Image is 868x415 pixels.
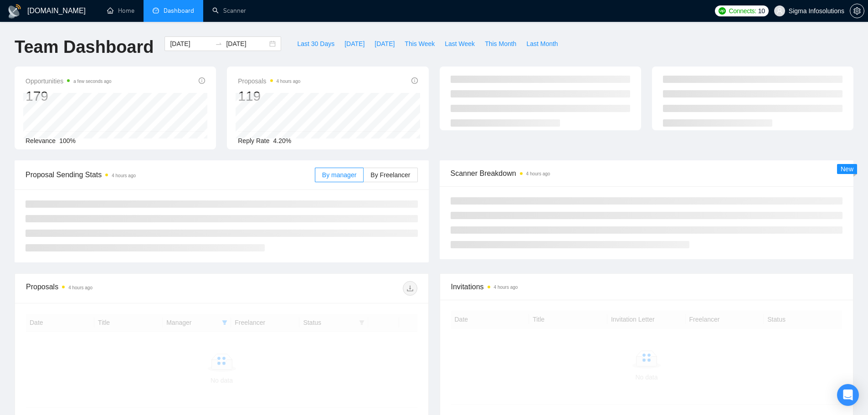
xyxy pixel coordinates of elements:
span: info-circle [411,77,418,84]
span: Reply Rate [238,137,269,144]
span: Invitations [451,281,842,292]
span: By Freelancer [370,171,410,179]
a: setting [850,7,864,15]
button: This Month [480,36,521,51]
button: Last 30 Days [292,36,339,51]
span: This Week [405,39,435,49]
input: Start date [170,39,211,49]
button: [DATE] [370,36,400,51]
time: 4 hours ago [526,171,550,176]
span: Connects: [729,6,756,16]
span: Proposals [238,76,300,87]
span: swap-right [215,40,222,47]
span: 10 [758,6,765,16]
div: 179 [26,87,112,105]
button: This Week [400,36,440,51]
img: upwork-logo.png [719,7,726,15]
span: dashboard [153,7,159,14]
span: 4.20% [273,137,292,144]
span: Relevance [26,137,56,144]
span: Scanner Breakdown [451,168,843,179]
input: End date [226,39,267,49]
span: setting [850,7,864,15]
span: [DATE] [375,39,395,49]
h1: Team Dashboard [15,36,154,58]
span: 100% [59,137,76,144]
span: New [841,165,853,173]
time: 4 hours ago [494,285,518,290]
span: Last 30 Days [297,39,334,49]
time: 4 hours ago [112,173,136,178]
time: 4 hours ago [68,285,92,290]
button: setting [850,4,864,18]
span: By manager [322,171,356,179]
a: homeHome [107,7,134,15]
button: [DATE] [339,36,370,51]
img: logo [7,4,22,19]
time: a few seconds ago [73,79,111,84]
span: Proposal Sending Stats [26,169,315,180]
span: to [215,40,222,47]
span: This Month [485,39,516,49]
span: [DATE] [344,39,365,49]
div: Proposals [26,281,221,296]
span: info-circle [199,77,205,84]
div: Open Intercom Messenger [837,384,859,406]
button: Last Month [521,36,563,51]
a: searchScanner [212,7,246,15]
time: 4 hours ago [277,79,301,84]
span: Last Month [526,39,558,49]
button: Last Week [440,36,480,51]
span: Dashboard [164,7,194,15]
div: 119 [238,87,300,105]
span: user [776,8,783,14]
span: Last Week [445,39,475,49]
span: Opportunities [26,76,112,87]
